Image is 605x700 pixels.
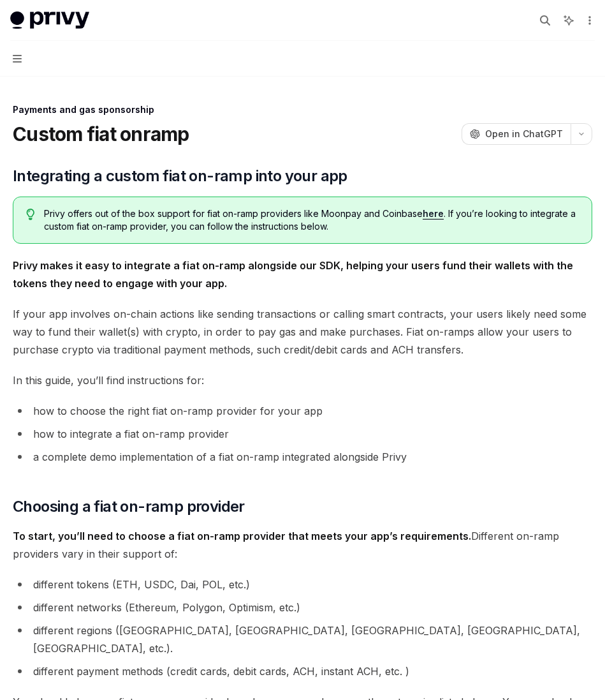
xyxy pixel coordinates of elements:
[26,209,35,220] svg: Tip
[582,11,595,29] button: More actions
[13,103,592,116] div: Payments and gas sponsorship
[13,599,592,616] li: different networks (Ethereum, Polygon, Optimism, etc.)
[423,208,444,220] a: here
[13,305,592,359] span: If your app involves on-chain actions like sending transactions or calling smart contracts, your ...
[13,576,592,593] li: different tokens (ETH, USDC, Dai, POL, etc.)
[10,11,89,29] img: light logo
[13,662,592,680] li: different payment methods (credit cards, debit cards, ACH, instant ACH, etc. )
[462,123,571,145] button: Open in ChatGPT
[44,207,579,233] span: Privy offers out of the box support for fiat on-ramp providers like Moonpay and Coinbase . If you...
[13,448,592,466] li: a complete demo implementation of a fiat on-ramp integrated alongside Privy
[485,128,563,140] span: Open in ChatGPT
[13,166,347,186] span: Integrating a custom fiat on-ramp into your app
[13,622,592,657] li: different regions ([GEOGRAPHIC_DATA], [GEOGRAPHIC_DATA], [GEOGRAPHIC_DATA], [GEOGRAPHIC_DATA], [G...
[13,496,245,517] span: Choosing a fiat on-ramp provider
[13,123,189,145] h1: Custom fiat onramp
[13,371,592,389] span: In this guide, you’ll find instructions for:
[13,402,592,420] li: how to choose the right fiat on-ramp provider for your app
[13,425,592,443] li: how to integrate a fiat on-ramp provider
[13,259,573,290] strong: Privy makes it easy to integrate a fiat on-ramp alongside our SDK, helping your users fund their ...
[13,530,471,542] strong: To start, you’ll need to choose a fiat on-ramp provider that meets your app’s requirements.
[13,527,592,563] span: Different on-ramp providers vary in their support of:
